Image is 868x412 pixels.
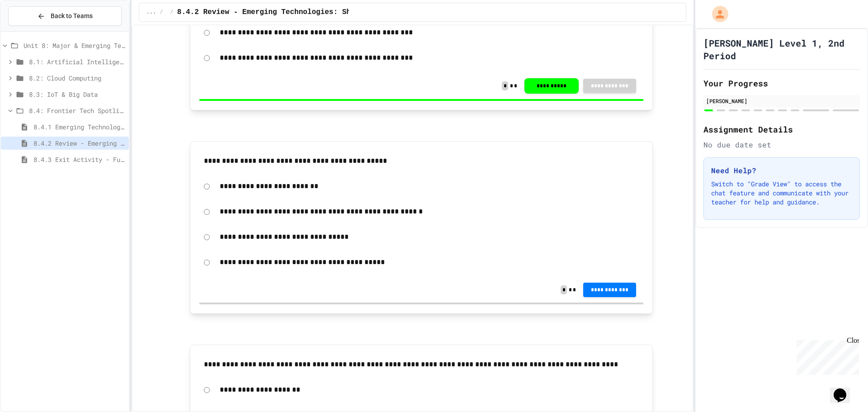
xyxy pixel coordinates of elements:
span: 8.4: Frontier Tech Spotlight [29,106,125,115]
p: Switch to "Grade View" to access the chat feature and communicate with your teacher for help and ... [711,180,852,207]
h2: Your Progress [703,77,860,90]
span: 8.2: Cloud Computing [29,73,125,83]
span: 8.4.1 Emerging Technologies: Shaping Our Digital Future [33,122,125,132]
span: 8.4.2 Review - Emerging Technologies: Shaping Our Digital Future [177,7,455,18]
div: [PERSON_NAME] [706,97,857,105]
h1: [PERSON_NAME] Level 1, 2nd Period [703,37,860,62]
button: Back to Teams [8,6,122,26]
span: Unit 8: Major & Emerging Technologies [24,41,125,50]
iframe: chat widget [793,336,859,375]
span: ... [146,9,156,16]
span: / [160,9,163,16]
h2: Assignment Details [703,123,860,136]
span: / [170,9,174,16]
div: My Account [703,4,731,24]
div: Chat with us now!Close [4,4,62,57]
span: Back to Teams [51,11,93,21]
div: No due date set [703,139,860,150]
span: 8.4.2 Review - Emerging Technologies: Shaping Our Digital Future [33,138,125,148]
iframe: chat widget [830,376,859,403]
span: 8.4.3 Exit Activity - Future Tech Challenge [33,155,125,164]
span: 8.3: IoT & Big Data [29,90,125,99]
span: 8.1: Artificial Intelligence Basics [29,57,125,66]
h3: Need Help? [711,165,852,176]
